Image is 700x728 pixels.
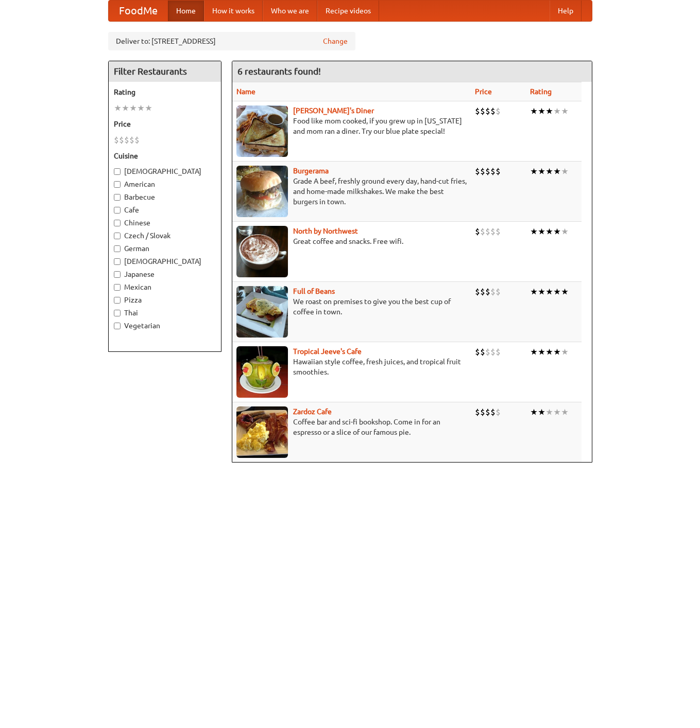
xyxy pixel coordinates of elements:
[553,406,561,418] li: ★
[490,226,496,237] li: $
[475,286,480,297] li: $
[538,346,545,358] li: ★
[485,346,490,358] li: $
[237,66,321,76] ng-pluralize: 6 restaurants found!
[114,295,216,305] label: Pizza
[114,310,121,316] input: Thai
[114,179,216,189] label: American
[204,1,263,21] a: How it works
[553,105,561,117] li: ★
[480,226,485,237] li: $
[561,286,569,297] li: ★
[108,32,355,50] div: Deliver to: [STREET_ADDRESS]
[323,36,348,46] a: Change
[134,134,140,146] li: $
[114,218,216,228] label: Chinese
[114,297,121,304] input: Pizza
[293,407,332,416] b: Zardoz Cafe
[293,347,362,356] a: Tropical Jeeve's Cafe
[475,346,480,358] li: $
[485,166,490,177] li: $
[545,166,553,177] li: ★
[236,286,288,338] img: beans.jpg
[496,346,501,358] li: $
[545,105,553,117] li: ★
[490,286,496,297] li: $
[485,226,490,237] li: $
[553,346,561,358] li: ★
[114,194,121,201] input: Barbecue
[293,227,358,235] a: North by Northwest
[114,271,121,278] input: Japanese
[545,346,553,358] li: ★
[119,134,124,146] li: $
[114,181,121,188] input: American
[129,102,137,114] li: ★
[490,105,496,117] li: $
[114,151,216,161] h5: Cuisine
[496,286,501,297] li: $
[530,87,552,96] a: Rating
[114,166,216,176] label: [DEMOGRAPHIC_DATA]
[530,286,538,297] li: ★
[114,282,216,292] label: Mexican
[129,134,134,146] li: $
[114,205,216,215] label: Cafe
[561,166,569,177] li: ★
[317,1,379,21] a: Recipe videos
[293,106,374,115] a: [PERSON_NAME]'s Diner
[293,287,335,295] b: Full of Beans
[114,168,121,175] input: [DEMOGRAPHIC_DATA]
[114,102,122,114] li: ★
[553,226,561,237] li: ★
[236,357,467,377] p: Hawaiian style coffee, fresh juices, and tropical fruit smoothies.
[236,226,288,277] img: north.jpg
[114,230,216,241] label: Czech / Slovak
[538,166,545,177] li: ★
[538,406,545,418] li: ★
[236,417,467,437] p: Coffee bar and sci-fi bookshop. Come in for an espresso or a slice of our famous pie.
[480,286,485,297] li: $
[114,207,121,214] input: Cafe
[114,87,216,97] h5: Rating
[490,166,496,177] li: $
[124,134,129,146] li: $
[145,102,152,114] li: ★
[530,166,538,177] li: ★
[475,406,480,418] li: $
[561,226,569,237] li: ★
[114,308,216,318] label: Thai
[263,1,317,21] a: Who we are
[553,166,561,177] li: ★
[475,166,480,177] li: $
[553,286,561,297] li: ★
[236,87,255,96] a: Name
[530,226,538,237] li: ★
[561,105,569,117] li: ★
[545,286,553,297] li: ★
[114,321,216,331] label: Vegetarian
[236,166,288,217] img: burgerama.jpg
[114,323,121,329] input: Vegetarian
[480,166,485,177] li: $
[236,296,467,317] p: We roast on premises to give you the best cup of coffee in town.
[114,233,121,239] input: Czech / Slovak
[530,406,538,418] li: ★
[530,346,538,358] li: ★
[490,406,496,418] li: $
[293,167,329,175] a: Burgerama
[114,256,216,267] label: [DEMOGRAPHIC_DATA]
[137,102,145,114] li: ★
[485,105,490,117] li: $
[236,105,288,157] img: sallys.jpg
[538,105,545,117] li: ★
[545,226,553,237] li: ★
[109,61,221,82] h4: Filter Restaurants
[496,105,501,117] li: $
[236,236,467,246] p: Great coffee and snacks. Free wifi.
[236,406,288,458] img: zardoz.jpg
[114,220,121,226] input: Chinese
